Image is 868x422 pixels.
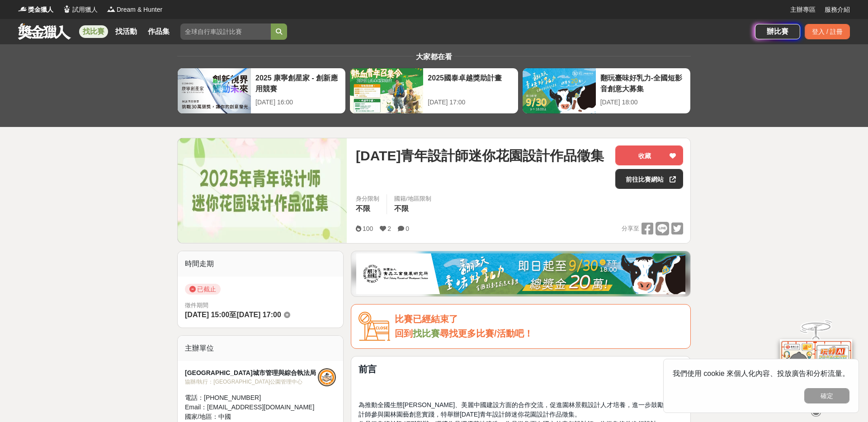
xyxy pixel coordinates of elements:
[144,25,173,38] a: 作品集
[185,302,208,309] span: 徵件期間
[394,194,431,203] div: 國籍/地區限制
[600,73,686,93] div: 翻玩臺味好乳力-全國短影音創意大募集
[825,5,850,14] a: 服務介紹
[356,194,379,203] div: 身分限制
[755,24,800,39] a: 辦比賽
[185,368,318,378] div: [GEOGRAPHIC_DATA]城市管理與綜合執法局
[218,413,231,420] span: 中國
[185,311,229,319] span: [DATE] 15:00
[72,5,98,14] span: 試用獵人
[414,53,454,61] span: 大家都在看
[18,5,27,14] img: Logo
[178,336,343,361] div: 主辦單位
[107,5,162,14] a: LogoDream & Hunter
[178,138,347,243] img: Cover Image
[359,312,390,341] img: Icon
[255,73,341,93] div: 2025 康寧創星家 - 創新應用競賽
[428,98,513,107] div: [DATE] 17:00
[805,24,850,39] div: 登入 / 註冊
[185,413,218,420] span: 國家/地區：
[622,222,639,235] span: 分享至
[255,98,341,107] div: [DATE] 16:00
[229,311,236,319] span: 至
[428,73,513,93] div: 2025國泰卓越獎助計畫
[185,403,318,412] div: Email： [EMAIL_ADDRESS][DOMAIN_NAME]
[780,337,852,397] img: d2146d9a-e6f6-4337-9592-8cefde37ba6b.png
[185,378,318,386] div: 協辦/執行： [GEOGRAPHIC_DATA]公園管理中心
[112,25,141,38] a: 找活動
[790,5,816,14] a: 主辦專區
[395,328,413,338] span: 回到
[600,98,686,107] div: [DATE] 18:00
[440,328,533,338] span: 尋找更多比賽/活動吧！
[79,25,108,38] a: 找比賽
[413,328,440,338] a: 找比賽
[185,393,318,403] div: 電話： [PHONE_NUMBER]
[180,23,271,40] input: 全球自行車設計比賽
[356,145,604,166] span: [DATE]青年設計師迷你花園設計作品徵集
[28,5,53,14] span: 獎金獵人
[356,253,685,294] img: 1c81a89c-c1b3-4fd6-9c6e-7d29d79abef5.jpg
[62,5,71,14] img: Logo
[178,251,343,277] div: 時間走期
[359,401,683,418] span: 為推動全國生態[PERSON_NAME]、美麗中國建設方面的合作交流，促進園林景觀設計人才培養，進一步鼓勵青年設計師參與園林園藝創意實踐，特舉辦[DATE]青年設計師迷你花園設計作品徵集。
[107,5,116,14] img: Logo
[615,169,683,189] a: 前往比賽網站
[804,388,849,403] button: 確定
[359,364,377,374] strong: 前言
[363,225,373,232] span: 100
[387,225,391,232] span: 2
[394,205,409,212] span: 不限
[522,68,691,114] a: 翻玩臺味好乳力-全國短影音創意大募集[DATE] 18:00
[615,145,683,165] button: 收藏
[406,225,409,232] span: 0
[349,68,518,114] a: 2025國泰卓越獎助計畫[DATE] 17:00
[185,284,221,295] span: 已截止
[18,5,53,14] a: Logo獎金獵人
[117,5,162,14] span: Dream & Hunter
[177,68,346,114] a: 2025 康寧創星家 - 創新應用競賽[DATE] 16:00
[236,311,281,319] span: [DATE] 17:00
[356,205,370,212] span: 不限
[673,370,849,377] span: 我們使用 cookie 來個人化內容、投放廣告和分析流量。
[62,5,98,14] a: Logo試用獵人
[395,312,683,327] div: 比賽已經結束了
